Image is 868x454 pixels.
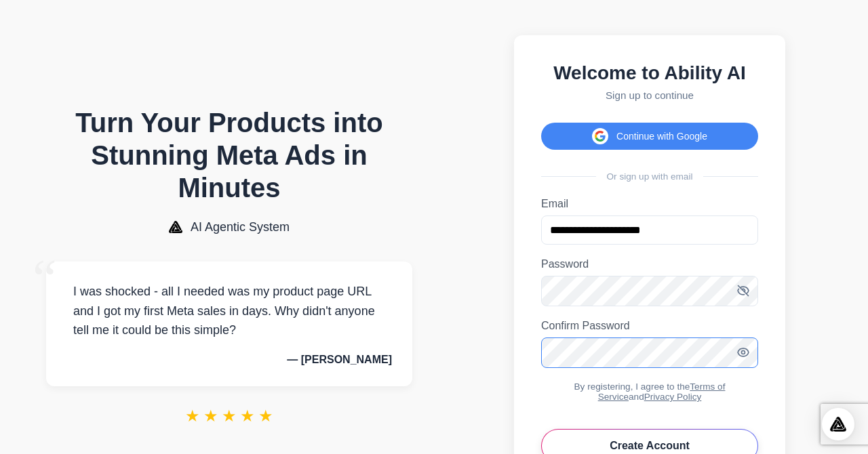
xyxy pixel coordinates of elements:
[541,123,758,150] button: Continue with Google
[736,346,750,361] button: Toggle password visibility
[33,248,57,310] span: “
[541,62,758,84] h2: Welcome to Ability AI
[541,320,758,332] label: Confirm Password
[169,221,182,233] img: AI Agentic System Logo
[191,220,290,234] span: AI Agentic System
[541,198,758,210] label: Email
[66,282,392,340] p: I was shocked - all I needed was my product page URL and I got my first Meta sales in days. Why d...
[541,381,758,402] div: By registering, I agree to the and
[541,258,758,270] label: Password
[258,407,273,426] span: ★
[185,407,200,426] span: ★
[822,408,854,440] div: Open Intercom Messenger
[66,354,392,366] p: — [PERSON_NAME]
[541,171,758,182] div: Or sign up with email
[644,392,702,402] a: Privacy Policy
[541,89,758,101] p: Sign up to continue
[598,381,726,402] a: Terms of Service
[222,407,237,426] span: ★
[240,407,255,426] span: ★
[203,407,218,426] span: ★
[736,284,750,297] button: Toggle password visibility
[46,106,412,204] h1: Turn Your Products into Stunning Meta Ads in Minutes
